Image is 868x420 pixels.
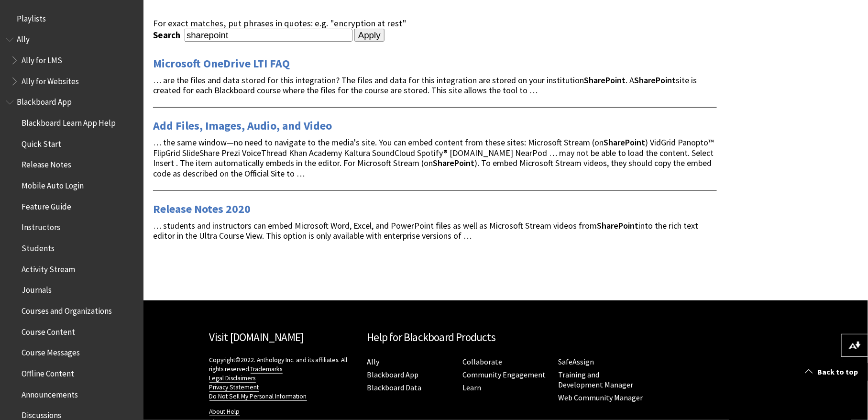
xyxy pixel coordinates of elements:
a: Visit [DOMAIN_NAME] [209,330,304,344]
span: Ally [17,32,30,44]
a: Add Files, Images, Audio, and Video [153,118,332,133]
strong: SharePoint [597,220,638,231]
span: Offline Content [22,365,74,378]
span: Instructors [22,220,60,232]
span: Course Content [22,324,75,337]
div: For exact matches, put phrases in quotes: e.g. "encryption at rest" [153,18,717,29]
span: Course Messages [22,345,80,358]
span: Courses and Organizations [22,303,112,316]
a: Web Community Manager [559,393,643,403]
a: Blackboard App [367,370,419,380]
span: Students [22,240,55,253]
span: … the same window—no need to navigate to the media's site. You can embed content from these sites... [153,137,714,179]
a: Blackboard Data [367,383,422,393]
strong: SharePoint [604,137,645,148]
p: Copyright©2022. Anthology Inc. and its affiliates. All rights reserved. [209,355,358,401]
span: Playlists [17,11,46,23]
span: Blackboard App [17,94,72,107]
a: Collaborate [463,357,503,367]
span: Announcements [22,387,78,399]
span: Release Notes [22,157,71,170]
nav: Book outline for Playlists [6,11,138,27]
a: Back to top [798,363,868,381]
a: Do Not Sell My Personal Information [209,392,307,401]
a: Microsoft OneDrive LTI FAQ [153,56,290,71]
span: Blackboard Learn App Help [22,115,116,128]
a: Privacy Statement [209,383,259,392]
a: Training and Development Manager [559,370,634,390]
a: Legal Disclaimers [209,374,256,383]
span: Ally for LMS [22,52,62,65]
span: Ally for Websites [22,73,79,86]
strong: SharePoint [584,75,626,86]
span: Mobile Auto Login [22,177,84,190]
h2: Help for Blackboard Products [367,329,645,346]
a: Trademarks [251,365,283,374]
label: Search [153,30,183,41]
span: Journals [22,282,52,295]
a: SafeAssign [559,357,594,367]
span: … are the files and data stored for this integration? The files and data for this integration are... [153,75,697,96]
span: Feature Guide [22,199,71,211]
a: Community Engagement [463,370,546,380]
a: Release Notes 2020 [153,201,251,217]
a: Ally [367,357,380,367]
input: Apply [354,29,385,42]
strong: SharePoint [634,75,676,86]
nav: Book outline for Anthology Ally Help [6,32,138,89]
span: Discussions [22,407,61,420]
strong: SharePoint [433,157,474,168]
a: Learn [463,383,482,393]
a: About Help [209,408,240,416]
span: Quick Start [22,136,61,149]
span: Activity Stream [22,261,75,274]
span: … students and instructors can embed Microsoft Word, Excel, and PowerPoint files as well as Micro... [153,220,698,242]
